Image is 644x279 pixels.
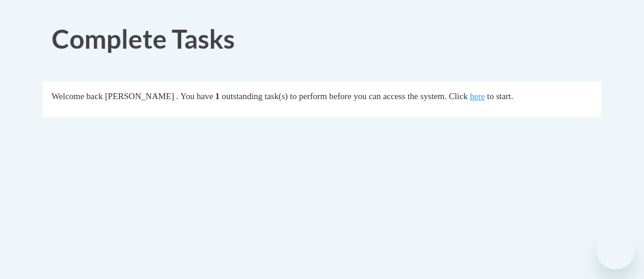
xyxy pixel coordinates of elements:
span: [PERSON_NAME] [105,91,174,101]
span: Welcome back [52,91,103,101]
span: 1 [215,91,219,101]
span: to start. [487,91,513,101]
iframe: Button to launch messaging window [596,232,634,270]
span: outstanding task(s) to perform before you can access the system. Click [222,91,468,101]
span: . You have [176,91,213,101]
a: here [470,91,485,101]
span: Complete Tasks [52,23,235,54]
